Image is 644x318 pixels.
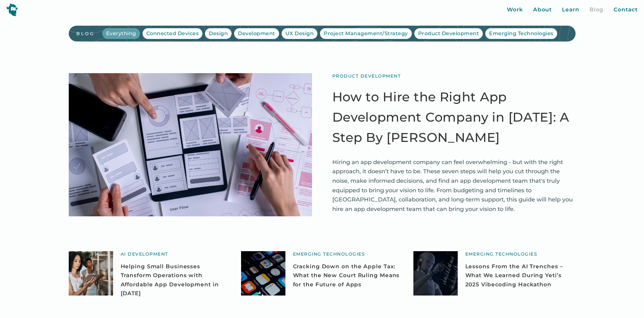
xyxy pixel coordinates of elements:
[102,28,140,39] a: Everything
[614,6,637,14] a: Contact
[590,6,604,14] a: Blog
[332,87,576,148] a: How to Hire the Right App Development Company in [DATE]: A Step By [PERSON_NAME]
[485,28,557,39] a: Emerging Technologies
[562,6,579,14] a: Learn
[241,251,285,296] a: View Article
[293,251,365,257] div: Emerging Technologies
[414,28,483,39] a: Product Development
[146,29,199,38] div: Connected Devices
[69,251,113,296] a: View Article
[285,29,314,38] div: UX Design
[69,73,312,216] a: View Aritcle
[332,158,576,214] p: Hiring an app development company can feel overwhelming - but with the right approach, it doesn’t...
[489,29,553,38] div: Emerging Technologies
[282,28,318,39] a: UX Design
[324,29,408,38] div: Project Management/Strategy
[465,262,576,289] a: Lessons From the AI Trenches – What We Learned During Yeti’s 2025 Vibecoding Hackathon
[6,3,18,16] img: yeti logo icon
[293,262,403,289] a: Cracking Down on the Apple Tax: What the New Court Ruling Means for the Future of Apps
[234,28,279,39] a: Development
[209,29,228,38] div: Design
[238,29,275,38] div: Development
[533,6,552,14] a: About
[413,251,458,296] a: View Article
[106,29,136,38] div: Everything
[465,251,538,257] div: Emerging Technologies
[121,262,231,297] a: Helping Small Businesses Transform Operations with Affordable App Development in [DATE]
[76,31,102,36] a: blog
[205,28,232,39] a: Design
[507,6,523,14] a: Work
[332,73,401,79] div: Product Development
[418,29,479,38] div: Product Development
[121,251,168,257] div: AI Development
[320,28,412,39] a: Project Management/Strategy
[413,251,458,296] img: an AI robot vibecoding
[143,28,203,39] a: Connected Devices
